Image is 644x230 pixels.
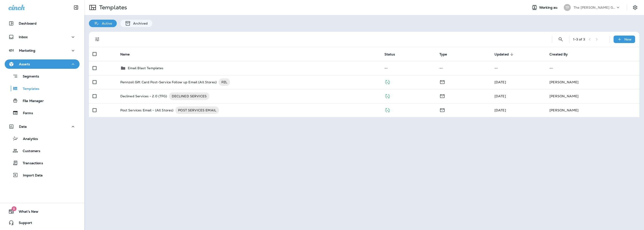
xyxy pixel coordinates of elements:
div: 1 - 3 of 3 [573,37,585,41]
button: Transactions [5,158,80,168]
div: PZL [219,78,230,86]
span: Status [384,52,395,56]
span: 8 [11,206,16,211]
div: DECLINED SERVICES [169,92,209,100]
div: TF [564,4,571,11]
p: Active [99,22,112,25]
span: What's New [14,210,38,215]
button: Templates [5,84,80,93]
button: Assets [5,59,80,69]
span: Email [439,108,445,112]
button: Import Data [5,170,80,180]
p: Assets [19,62,30,66]
span: Type [439,52,453,56]
td: -- [546,61,639,75]
span: Email [439,80,445,84]
button: Forms [5,108,80,118]
span: Name [120,52,130,56]
span: Shane Kump [494,80,506,84]
button: Support [5,218,80,227]
p: Segments [18,74,39,79]
button: Search Templates [556,35,565,44]
span: Created By [549,52,574,56]
button: Customers [5,146,80,156]
td: -- [381,61,436,75]
p: Declined Services - 2.0 (TFG) [120,92,167,100]
p: Analytics [18,137,38,141]
p: Marketing [19,49,35,52]
td: -- [436,61,491,75]
button: File Manager [5,96,80,106]
p: Customers [18,149,40,153]
button: Analytics [5,134,80,143]
p: Transactions [18,161,43,166]
span: Working as: [539,6,559,10]
td: [PERSON_NAME] [546,89,639,103]
button: Filters [93,35,102,44]
span: Email [439,94,445,98]
span: Shane Kump [494,108,506,112]
p: Dashboard [19,22,37,25]
p: Pennzoil Gift Card Post-Service Follow up Email (All Stores) [120,78,217,86]
td: [PERSON_NAME] [546,103,639,117]
span: DECLINED SERVICES [169,94,209,99]
span: Published [384,80,390,84]
button: Collapse Sidebar [70,3,83,12]
p: New [624,37,632,41]
span: Support [14,221,32,226]
td: -- [491,61,546,75]
p: File Manager [18,99,44,103]
button: 8What's New [5,207,80,216]
button: Segments [5,71,80,81]
p: Forms [18,111,33,116]
p: Templates [18,87,39,91]
span: Created By [549,52,568,56]
span: Status [384,52,401,56]
p: Archived [131,22,148,25]
p: Templates [97,4,127,11]
p: Inbox [19,35,28,39]
p: Email Blast Templates [128,66,164,70]
span: Updated [494,52,509,56]
p: Post Services Email - (All Stores) [120,106,174,114]
p: The [PERSON_NAME] Group [574,6,616,9]
span: PZL [219,80,230,84]
span: Shane Kump [494,94,506,98]
span: Type [439,52,447,56]
button: Inbox [5,32,80,42]
p: Data [19,125,27,128]
button: Dashboard [5,19,80,28]
span: Published [384,108,390,112]
td: [PERSON_NAME] [546,75,639,89]
p: Import Data [18,173,43,178]
span: Published [384,94,390,98]
span: Updated [494,52,515,56]
button: Data [5,122,80,131]
span: POST SERVICES EMAIL [175,108,219,113]
button: Marketing [5,46,80,55]
button: Settings [631,3,639,12]
div: POST SERVICES EMAIL [175,106,219,114]
span: Name [120,52,136,56]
